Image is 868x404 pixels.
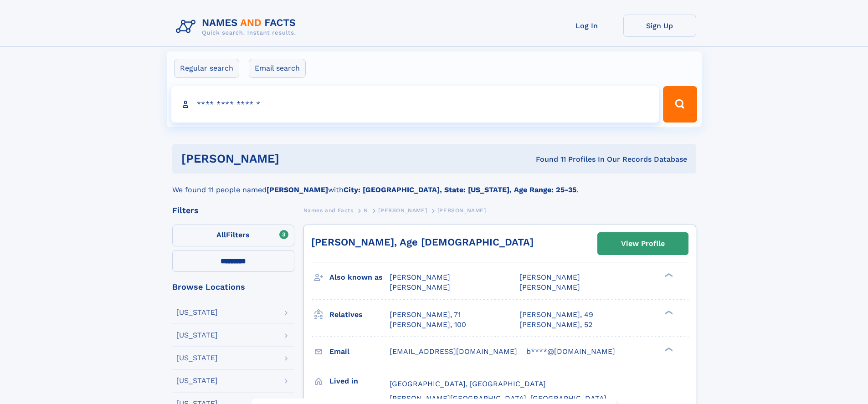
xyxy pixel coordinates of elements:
[437,207,486,214] span: [PERSON_NAME]
[329,270,390,285] h3: Also known as
[172,174,696,195] div: We found 11 people named with .
[519,310,593,320] a: [PERSON_NAME], 49
[249,59,306,78] label: Email search
[390,320,466,330] a: [PERSON_NAME], 100
[176,309,218,316] div: [US_STATE]
[390,283,450,291] span: [PERSON_NAME]
[303,205,354,216] a: Names and Facts
[390,347,517,356] span: [EMAIL_ADDRESS][DOMAIN_NAME]
[623,15,696,37] a: Sign Up
[378,207,427,214] span: [PERSON_NAME]
[407,154,687,164] div: Found 11 Profiles In Our Records Database
[172,225,294,246] label: Filters
[171,86,659,123] input: search input
[172,283,294,291] div: Browse Locations
[329,344,390,359] h3: Email
[176,332,218,339] div: [US_STATE]
[181,153,408,164] h1: [PERSON_NAME]
[519,320,592,330] a: [PERSON_NAME], 52
[311,236,534,248] a: [PERSON_NAME], Age [DEMOGRAPHIC_DATA]
[519,273,580,281] span: [PERSON_NAME]
[390,273,450,281] span: [PERSON_NAME]
[364,205,368,216] a: N
[364,207,368,214] span: N
[344,185,576,194] b: City: [GEOGRAPHIC_DATA], State: [US_STATE], Age Range: 25-35
[663,86,697,123] button: Search Button
[598,233,688,255] a: View Profile
[172,206,294,215] div: Filters
[176,354,218,362] div: [US_STATE]
[390,379,546,388] span: [GEOGRAPHIC_DATA], [GEOGRAPHIC_DATA]
[663,346,673,352] div: ❯
[390,394,606,403] span: [PERSON_NAME][GEOGRAPHIC_DATA], [GEOGRAPHIC_DATA]
[621,233,665,254] div: View Profile
[172,15,303,39] img: Logo Names and Facts
[174,59,239,78] label: Regular search
[378,205,427,216] a: [PERSON_NAME]
[519,283,580,291] span: [PERSON_NAME]
[663,272,673,278] div: ❯
[329,307,390,322] h3: Relatives
[663,309,673,315] div: ❯
[216,230,226,239] span: All
[176,377,218,384] div: [US_STATE]
[550,15,623,37] a: Log In
[329,373,390,389] h3: Lived in
[267,185,328,194] b: [PERSON_NAME]
[390,310,461,320] a: [PERSON_NAME], 71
